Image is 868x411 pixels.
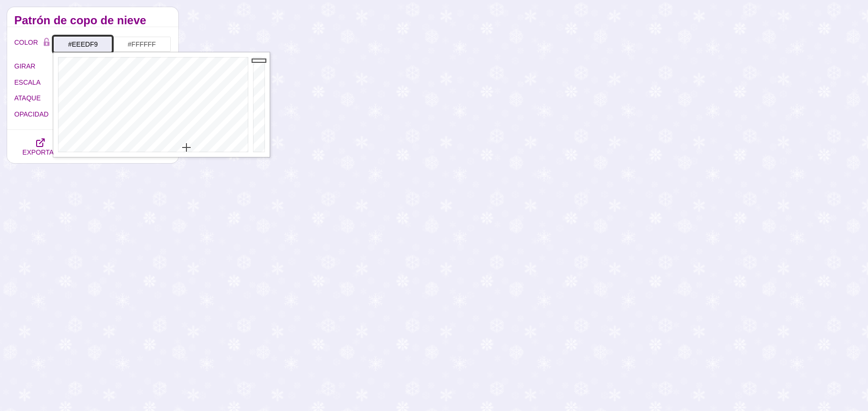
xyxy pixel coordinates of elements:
font: Patrón de copo de nieve [14,14,146,27]
button: Bloqueo de color [39,36,54,49]
button: EXPORTAR [14,130,67,163]
font: ESCALA [14,78,40,86]
font: ATAQUE [14,94,41,102]
font: COLOR [14,39,38,46]
font: EXPORTAR [22,148,59,156]
font: GIRAR [14,62,35,70]
font: OPACIDAD [14,110,49,118]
